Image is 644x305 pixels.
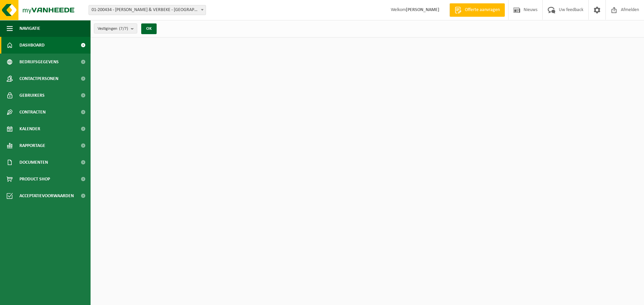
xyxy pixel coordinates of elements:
[19,121,40,137] span: Kalender
[94,23,137,33] button: Vestigingen(7/7)
[119,26,128,31] count: (7/7)
[19,154,48,171] span: Documenten
[19,70,58,87] span: Contactpersonen
[449,3,505,17] a: Offerte aanvragen
[19,37,45,54] span: Dashboard
[19,87,45,104] span: Gebruikers
[98,24,128,34] span: Vestigingen
[141,23,157,34] button: OK
[3,290,112,305] iframe: chat widget
[19,137,45,154] span: Rapportage
[19,54,59,70] span: Bedrijfsgegevens
[89,5,206,15] span: 01-200434 - VULSTEKE & VERBEKE - POPERINGE
[19,187,74,204] span: Acceptatievoorwaarden
[19,171,50,187] span: Product Shop
[19,20,40,37] span: Navigatie
[89,5,206,15] span: 01-200434 - VULSTEKE & VERBEKE - POPERINGE
[406,7,439,12] strong: [PERSON_NAME]
[463,7,501,13] span: Offerte aanvragen
[19,104,46,121] span: Contracten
